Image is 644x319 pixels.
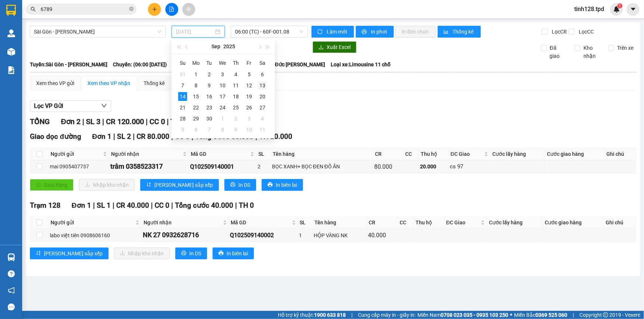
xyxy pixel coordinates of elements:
span: Tổng cước 40.000 [175,201,233,210]
span: TH 0 [239,201,254,210]
span: | [146,117,148,126]
span: Đã giao [547,44,569,60]
div: 18 [231,92,240,101]
span: | [573,311,574,319]
span: question-circle [8,270,15,277]
div: 19 [245,92,254,101]
td: 2025-09-17 [216,91,229,102]
div: 25 [231,103,240,112]
div: 3 [245,114,254,123]
div: 6 [258,70,267,79]
div: 2 [231,114,240,123]
th: Ghi chú [604,217,636,229]
td: 2025-09-07 [176,80,189,91]
div: BỌC XANH+ BỌC ĐEN ĐỒ ĂN [272,162,372,171]
div: 30 [205,114,214,123]
button: uploadGiao hàng [30,179,73,191]
div: 3 [218,70,227,79]
span: CC 0 [149,117,165,126]
button: printerIn phơi [356,26,394,38]
span: Lọc CC [576,28,595,36]
div: 2 [258,162,269,171]
span: Làm mới [327,28,348,36]
th: SL [298,217,313,229]
td: 2025-09-24 [216,102,229,113]
div: 28 [178,114,187,123]
span: printer [218,250,224,256]
span: | [167,117,169,126]
span: | [171,201,173,210]
td: 2025-09-16 [203,91,216,102]
span: message [8,304,15,311]
div: mai 0905407737 [50,162,108,171]
div: 40.000 [368,231,396,240]
td: 2025-09-01 [189,69,203,80]
span: 06:00 (TC) - 60F-001.08 [235,26,303,37]
span: sort-ascending [146,182,151,188]
img: warehouse-icon [7,48,15,56]
div: 10 [245,125,254,134]
div: NK 27 0932628716 [143,230,227,240]
span: sync [317,29,324,35]
button: Sep [211,39,220,54]
button: caret-down [627,3,640,16]
span: TỔNG [30,117,50,126]
span: In biên lai [276,181,297,189]
th: CR [373,148,403,160]
div: 80.000 [375,162,402,171]
span: SL 1 [97,201,111,210]
td: 2025-10-02 [229,113,242,124]
span: Xuất Excel [327,43,351,51]
td: Q102509140002 [229,229,298,242]
span: file-add [169,7,174,12]
td: 2025-10-04 [256,113,269,124]
div: 11 [231,81,240,90]
div: 2 [205,70,214,79]
div: 5 [245,70,254,79]
div: 15 [192,92,200,101]
span: | [102,117,104,126]
span: download [318,45,324,50]
button: sort-ascending[PERSON_NAME] sắp xếp [140,179,219,191]
span: Loại xe: Limousine 11 chỗ [331,60,390,69]
span: Đơn 2 [61,117,80,126]
span: In biên lai [227,249,248,257]
td: 2025-09-05 [242,69,256,80]
div: 8 [192,81,200,90]
div: 24 [218,103,227,112]
th: Cước lấy hàng [490,148,545,160]
div: 20 [258,92,267,101]
th: We [216,57,229,69]
span: | [235,201,237,210]
div: Xem theo VP gửi [36,79,74,87]
th: Sa [256,57,269,69]
div: Q102509140001 [190,162,255,171]
td: 2025-09-12 [242,80,256,91]
span: aim [186,7,191,12]
td: 2025-09-22 [189,102,203,113]
div: 6 [192,125,200,134]
div: 1 [299,231,311,239]
td: 2025-10-08 [216,124,229,135]
span: Tổng cước 120.000 [171,117,234,126]
span: Trạm 128 [30,201,61,210]
td: 2025-09-02 [203,69,216,80]
button: In đơn chọn [396,26,436,38]
td: 2025-09-21 [176,102,189,113]
span: In DS [189,249,201,257]
td: 2025-09-18 [229,91,242,102]
div: Xem theo VP nhận [87,79,130,87]
div: 26 [245,103,254,112]
button: printerIn DS [175,248,207,259]
img: logo-vxr [6,5,16,16]
div: 13 [258,81,267,90]
div: 21 [178,103,187,112]
button: aim [182,3,195,16]
div: labo việt tiên 0908606160 [50,231,140,239]
span: Miền Nam [417,311,508,319]
div: 1 [218,114,227,123]
div: 16 [205,92,214,101]
span: CR 80.000 [137,132,169,141]
div: 20.000 [420,162,447,171]
button: printerIn DS [224,179,256,191]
